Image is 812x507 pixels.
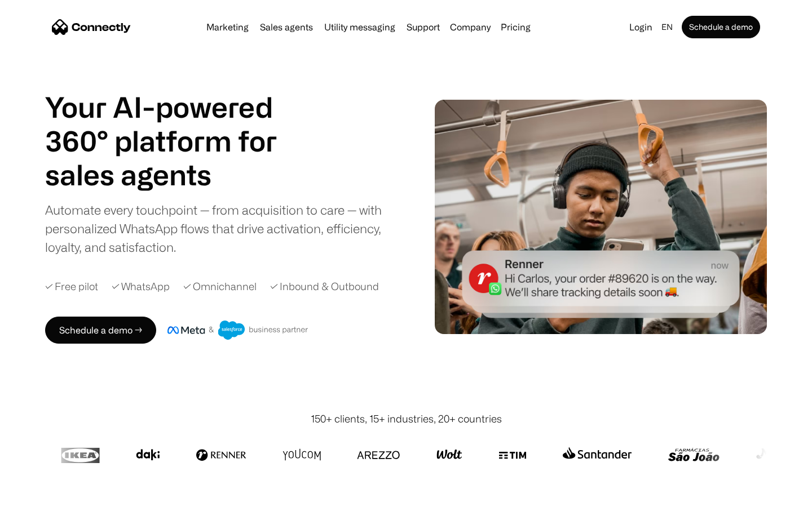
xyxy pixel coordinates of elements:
[255,23,317,32] a: Sales agents
[311,411,502,426] div: 150+ clients, 15+ industries, 20+ countries
[45,158,304,192] div: 1 of 4
[167,321,308,340] img: Meta and Salesforce business partner badge.
[45,90,304,158] h1: Your AI-powered 360° platform for
[183,279,257,294] div: ✓ Omnichannel
[45,158,304,192] h1: sales agents
[202,23,253,32] a: Marketing
[45,201,400,256] div: Automate every touchpoint — from acquisition to care — with personalized WhatsApp flows that driv...
[52,19,131,35] a: home
[661,19,673,35] div: en
[11,486,68,503] aside: Language selected: English
[682,16,760,38] a: Schedule a demo
[320,23,400,32] a: Utility messaging
[625,19,657,35] a: Login
[45,279,98,294] div: ✓ Free pilot
[45,317,156,344] a: Schedule a demo →
[450,19,491,35] div: Company
[45,158,304,192] div: carousel
[657,19,679,35] div: en
[447,19,494,35] div: Company
[23,487,68,503] ul: Language list
[496,23,535,32] a: Pricing
[402,23,444,32] a: Support
[112,279,170,294] div: ✓ WhatsApp
[270,279,379,294] div: ✓ Inbound & Outbound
